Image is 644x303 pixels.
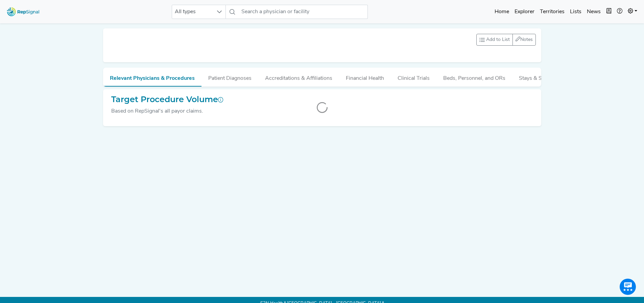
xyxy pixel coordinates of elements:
[492,5,512,19] a: Home
[258,68,339,86] button: Accreditations & Affiliations
[603,5,614,19] button: Intel Book
[391,68,436,86] button: Clinical Trials
[476,34,513,46] button: Add to List
[486,36,510,43] span: Add to List
[339,68,391,86] button: Financial Health
[239,5,368,19] input: Search a physician or facility
[201,68,258,86] button: Patient Diagnoses
[520,37,533,42] span: Notes
[567,5,584,19] a: Lists
[537,5,567,19] a: Territories
[512,68,566,86] button: Stays & Services
[103,68,201,87] button: Relevant Physicians & Procedures
[476,34,536,46] div: toolbar
[584,5,603,19] a: News
[512,5,537,19] a: Explorer
[512,34,536,46] button: Notes
[436,68,512,86] button: Beds, Personnel, and ORs
[172,5,213,19] span: All types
